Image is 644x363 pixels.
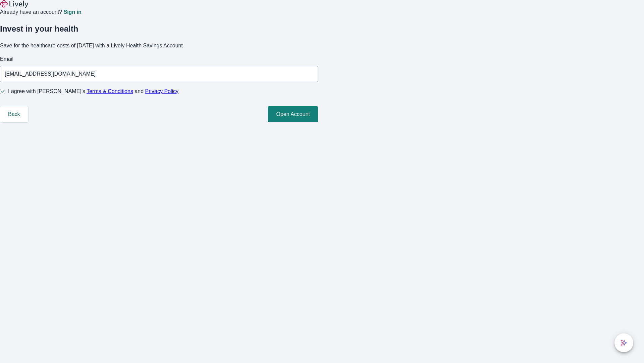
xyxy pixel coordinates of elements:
span: I agree with [PERSON_NAME]’s and [8,87,178,95]
a: Terms & Conditions [87,88,133,94]
button: Open Account [268,106,318,122]
a: Privacy Policy [145,88,179,94]
svg: Lively AI Assistant [621,339,627,346]
a: Sign in [63,9,81,15]
button: chat [614,333,633,352]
